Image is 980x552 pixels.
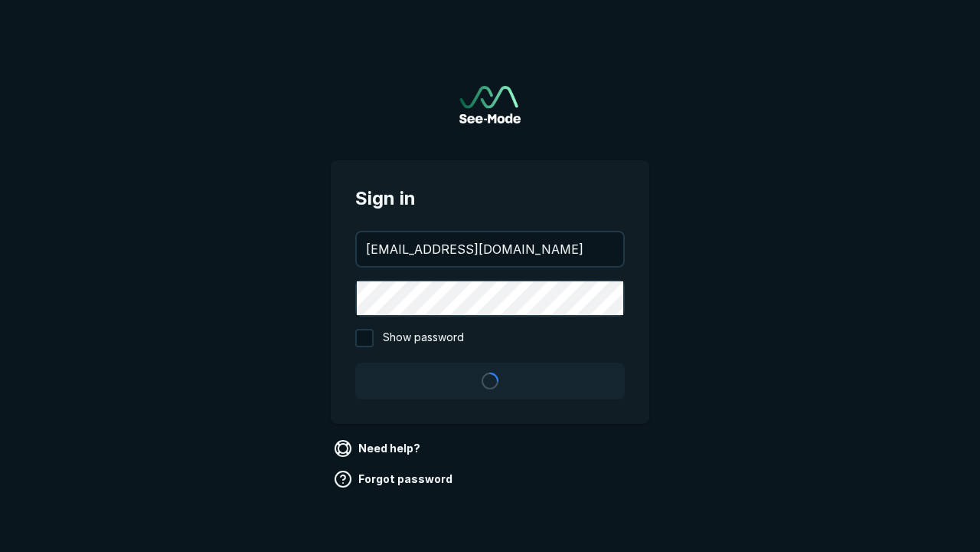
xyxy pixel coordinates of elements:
img: See-Mode Logo [459,86,521,123]
a: Need help? [331,436,426,461]
span: Show password [383,329,464,347]
input: your@email.com [357,232,623,266]
span: Sign in [355,185,625,212]
a: Forgot password [331,467,459,491]
a: Go to sign in [459,86,521,123]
